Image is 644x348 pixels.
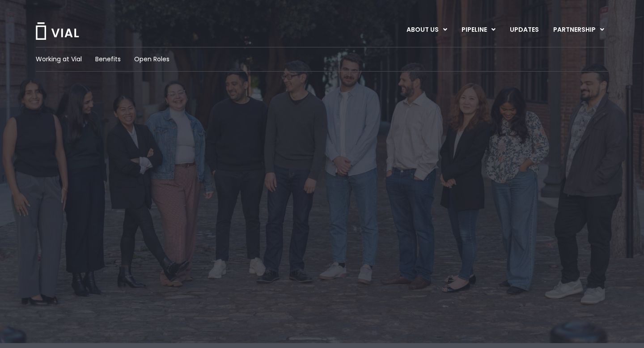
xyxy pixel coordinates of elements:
[35,22,80,40] img: Vial Logo
[546,22,611,38] a: PARTNERSHIPMenu Toggle
[399,22,454,38] a: ABOUT USMenu Toggle
[134,55,169,64] a: Open Roles
[454,22,502,38] a: PIPELINEMenu Toggle
[503,22,546,38] a: UPDATES
[36,55,82,64] a: Working at Vial
[95,55,121,64] a: Benefits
